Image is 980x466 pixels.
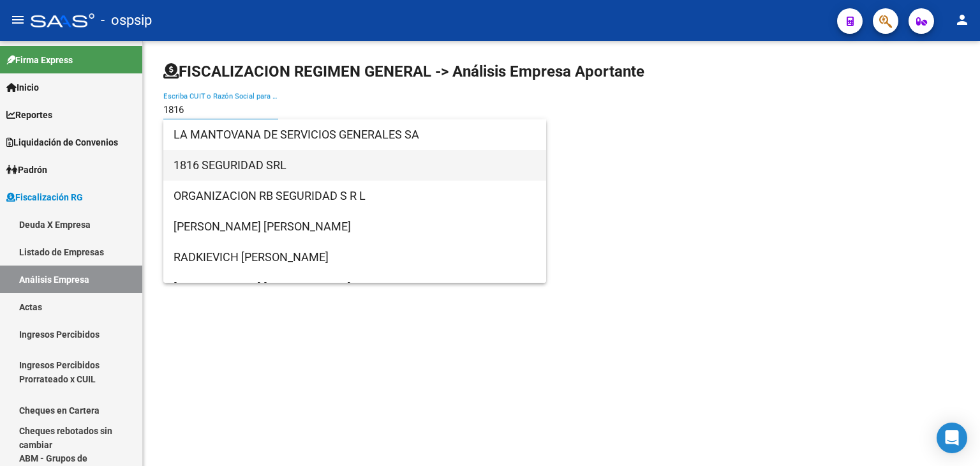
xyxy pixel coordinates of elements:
mat-icon: person [954,12,970,27]
span: Liquidación de Convenios [6,135,118,149]
span: ORGANIZACION RB SEGURIDAD S R L [174,181,536,211]
span: Reportes [6,108,52,122]
span: [PERSON_NAME] [PERSON_NAME] [174,211,536,242]
span: RADKIEVICH [PERSON_NAME] [174,242,536,273]
span: LA MANTOVANA DE SERVICIOS GENERALES SA [174,119,536,150]
span: 1816 SEGURIDAD SRL [174,150,536,181]
span: Inicio [6,80,39,94]
div: Open Intercom Messenger [937,423,967,453]
span: Firma Express [6,53,73,67]
span: - ospsip [101,6,152,34]
mat-icon: menu [10,12,26,27]
h1: FISCALIZACION REGIMEN GENERAL -> Análisis Empresa Aportante [163,61,644,82]
span: [PERSON_NAME] [PERSON_NAME] [174,273,536,303]
span: Padrón [6,163,47,177]
span: Fiscalización RG [6,190,83,204]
